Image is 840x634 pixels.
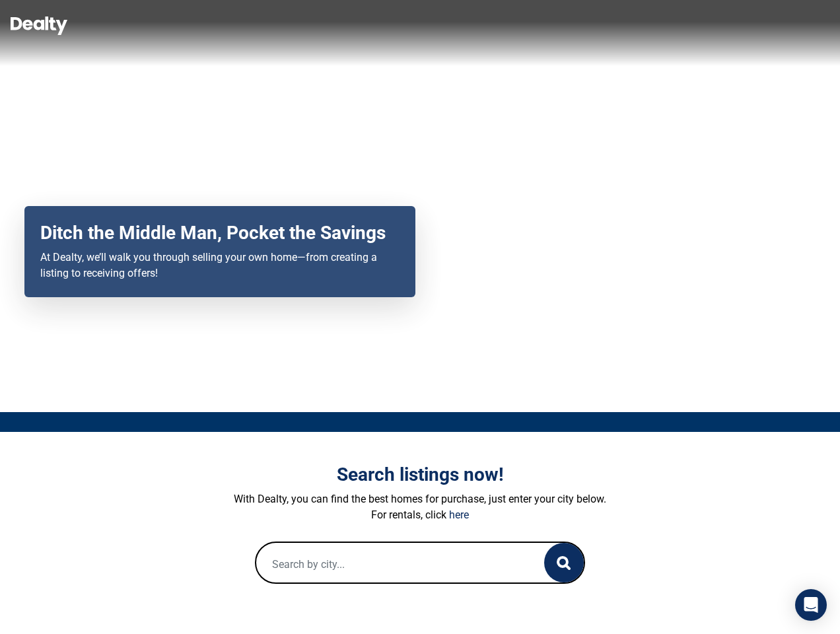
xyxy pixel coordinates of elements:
div: Open Intercom Messenger [795,589,827,621]
input: Search by city... [256,543,518,585]
img: Dealty - Buy, Sell & Rent Homes [11,17,67,35]
h2: Ditch the Middle Man, Pocket the Savings [40,222,400,244]
a: here [449,509,469,521]
p: With Dealty, you can find the best homes for purchase, just enter your city below. [53,491,787,507]
p: For rentals, click [53,507,787,523]
p: At Dealty, we’ll walk you through selling your own home—from creating a listing to receiving offers! [40,250,400,281]
h3: Search listings now! [53,464,787,486]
